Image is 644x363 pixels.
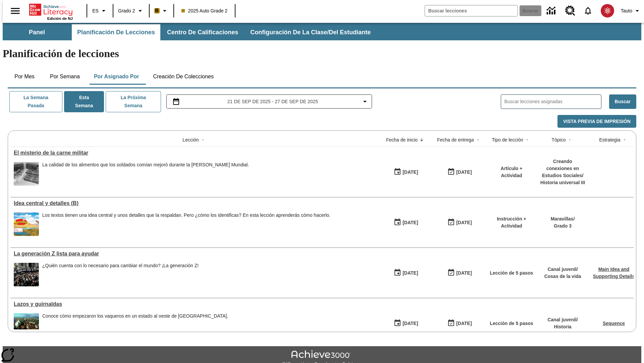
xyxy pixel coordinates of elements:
button: Por asignado por [89,69,145,85]
button: 09/21/25: Primer día en que estuvo disponible la lección [391,267,420,279]
div: [DATE] [456,218,472,227]
button: Sort [418,136,426,144]
a: Centro de información [543,2,561,20]
span: 21 de sep de 2025 - 27 de sep de 2025 [227,98,318,105]
button: 09/21/25: Primer día en que estuvo disponible la lección [391,166,420,178]
div: Los textos tienen una idea central y unos detalles que la respaldan. Pero ¿cómo los identificas? ... [42,212,330,236]
button: Creación de colecciones [148,69,219,85]
div: [DATE] [402,319,418,328]
p: Historia universal III [540,179,585,186]
a: Idea central y detalles (B), Lecciones [14,200,376,206]
img: paniolos hawaianos (vaqueros) arreando ganado [14,313,39,337]
span: Grado 2 [118,7,135,14]
span: Planificación de lecciones [77,29,155,36]
p: La calidad de los alimentos que los soldados comían mejoró durante la [PERSON_NAME] Mundial. [42,162,249,168]
p: Lección de 5 pasos [490,270,533,277]
a: El misterio de la carne militar , Lecciones [14,150,376,156]
div: Lazos y guirnaldas [14,301,376,307]
div: La generación Z lista para ayudar [14,251,376,257]
img: avatar image [601,4,614,17]
input: Buscar campo [425,5,518,16]
div: [DATE] [402,168,418,176]
div: Portada [29,2,73,21]
button: Perfil/Configuración [618,5,644,17]
div: Conoce cómo empezaron los vaqueros en un estado al oeste de Estados Unidos. [42,313,228,337]
p: Canal juvenil / [547,316,578,323]
div: ¿Quién cuenta con lo necesario para cambiar el mundo? ¡La generación Z! [42,263,199,269]
button: La semana pasada [9,91,62,112]
input: Buscar lecciones asignadas [504,97,601,107]
svg: Collapse Date Range Filter [361,97,369,106]
div: Estrategia [599,136,620,143]
span: ES [92,7,99,14]
p: Artículo + Actividad [490,165,533,179]
div: ¿Quién cuenta con lo necesario para cambiar el mundo? ¡La generación Z! [42,263,199,286]
button: 09/21/25: Último día en que podrá accederse la lección [445,166,474,178]
span: Centro de calificaciones [167,29,238,36]
button: Sort [621,136,629,144]
button: Configuración de la clase/del estudiante [245,24,376,40]
div: La calidad de los alimentos que los soldados comían mejoró durante la Segunda Guerra Mundial. [42,162,249,186]
button: Por mes [8,69,41,85]
span: B [155,6,159,15]
a: Centro de recursos, Se abrirá en una pestaña nueva. [561,2,579,20]
a: La generación Z lista para ayudar , Lecciones [14,251,376,257]
div: Tópico [551,136,566,143]
div: [DATE] [456,168,472,176]
a: Lazos y guirnaldas, Lecciones [14,301,376,307]
button: 09/21/25: Primer día en que estuvo disponible la lección [391,216,420,229]
div: [DATE] [402,218,418,227]
a: Main Idea and Supporting Details [593,267,635,279]
button: Boost El color de la clase es anaranjado claro. Cambiar el color de la clase. [152,5,171,17]
button: Sort [523,136,531,144]
p: Cosas de la vida [544,273,581,280]
button: Planificación de lecciones [72,24,160,40]
button: Sort [566,136,574,144]
div: Fecha de inicio [386,136,418,143]
button: Abrir el menú lateral [5,1,25,21]
span: Configuración de la clase/del estudiante [250,29,371,36]
img: Fotografía en blanco y negro que muestra cajas de raciones de comida militares con la etiqueta U.... [14,162,39,186]
p: Lección de 5 pasos [490,320,533,327]
button: La próxima semana [106,91,161,112]
button: Esta semana [64,91,104,112]
button: Sort [199,136,207,144]
button: Lenguaje: ES, Selecciona un idioma [89,5,111,17]
a: Portada [29,3,73,16]
a: Notificaciones [579,2,597,19]
p: Historia [547,323,578,330]
span: Tauto [621,7,632,14]
div: Subbarra de navegación [3,24,377,40]
p: Instrucción + Actividad [490,215,533,230]
button: Panel [3,24,70,40]
div: [DATE] [456,269,472,277]
button: Por semana [45,69,85,85]
button: 09/21/25: Primer día en que estuvo disponible la lección [391,317,420,330]
button: Grado: Grado 2, Elige un grado [115,5,147,17]
div: Lección [182,136,199,143]
span: Panel [29,29,45,36]
span: 2025 Auto Grade 2 [181,7,228,14]
h1: Planificación de lecciones [3,47,641,60]
button: 09/21/25: Último día en que podrá accederse la lección [445,267,474,279]
p: Maravillas / [551,215,575,223]
button: 09/21/25: Último día en que podrá accederse la lección [445,317,474,330]
img: portada de Maravillas de tercer grado: una mariposa vuela sobre un campo y un río, con montañas a... [14,212,39,236]
div: Los textos tienen una idea central y unos detalles que la respaldan. Pero ¿cómo los identificas? ... [42,212,330,218]
div: Fecha de entrega [437,136,474,143]
span: Edición de NJ [47,16,73,21]
p: Canal juvenil / [544,266,581,273]
button: Seleccione el intervalo de fechas opción del menú [169,97,369,106]
div: [DATE] [456,319,472,328]
button: Sort [474,136,482,144]
button: Vista previa de impresión [557,115,636,128]
button: Escoja un nuevo avatar [597,2,618,19]
div: [DATE] [402,269,418,277]
button: Buscar [609,94,636,109]
p: Creando conexiones en Estudios Sociales / [540,158,585,179]
div: Subbarra de navegación [3,23,641,40]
